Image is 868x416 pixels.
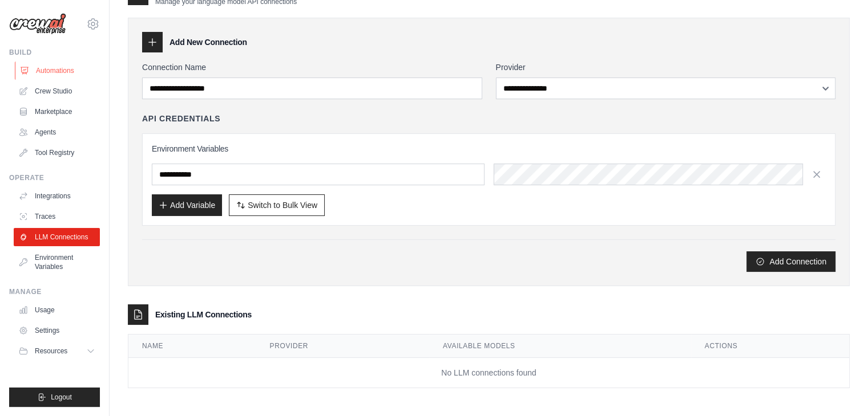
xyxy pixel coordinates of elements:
[15,62,101,80] a: Automations
[14,248,100,276] a: Environment Variables
[14,82,100,100] a: Crew Studio
[51,393,72,402] span: Logout
[14,123,100,141] a: Agents
[746,251,835,272] button: Add Connection
[142,62,482,73] label: Connection Name
[9,48,100,57] div: Build
[9,388,100,407] button: Logout
[14,103,100,121] a: Marketplace
[128,335,256,358] th: Name
[152,194,222,216] button: Add Variable
[691,335,849,358] th: Actions
[14,144,100,162] a: Tool Registry
[14,187,100,205] a: Integrations
[429,335,691,358] th: Available Models
[142,113,220,124] h4: API Credentials
[14,342,100,360] button: Resources
[9,13,66,35] img: Logo
[169,36,247,48] h3: Add New Connection
[9,173,100,182] div: Operate
[229,194,325,216] button: Switch to Bulk View
[9,287,100,296] div: Manage
[14,207,100,226] a: Traces
[35,346,67,356] span: Resources
[155,309,252,320] h3: Existing LLM Connections
[14,301,100,319] a: Usage
[496,62,836,73] label: Provider
[152,143,826,154] h3: Environment Variables
[14,321,100,340] a: Settings
[128,358,849,388] td: No LLM connections found
[256,335,429,358] th: Provider
[248,199,317,211] span: Switch to Bulk View
[14,228,100,246] a: LLM Connections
